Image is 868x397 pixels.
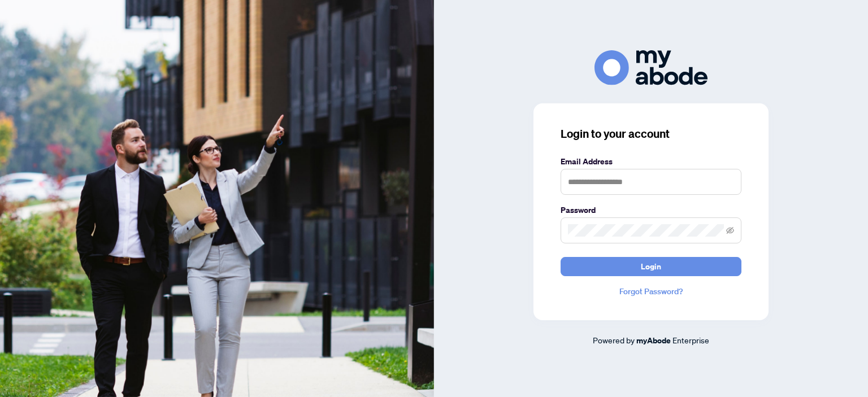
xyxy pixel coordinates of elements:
[561,155,741,168] label: Email Address
[561,204,741,216] label: Password
[641,258,661,276] span: Login
[636,334,671,347] a: myAbode
[593,335,635,345] span: Powered by
[561,285,741,298] a: Forgot Password?
[672,335,709,345] span: Enterprise
[561,126,741,142] h3: Login to your account
[594,50,708,85] img: ma-logo
[726,226,734,234] span: eye-invisible
[561,257,741,276] button: Login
